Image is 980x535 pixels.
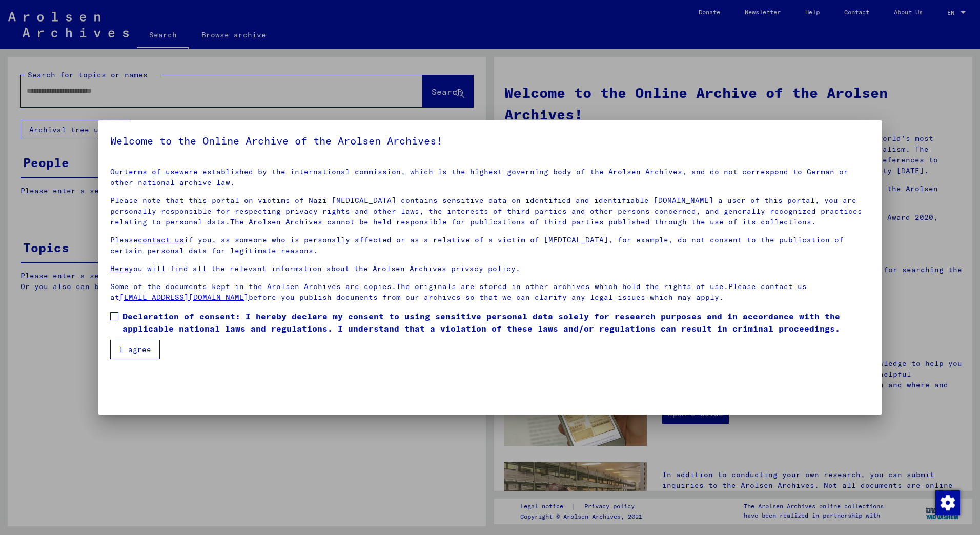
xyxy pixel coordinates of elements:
[110,235,870,256] p: Please if you, as someone who is personally affected or as a relative of a victim of [MEDICAL_DAT...
[122,310,870,335] span: Declaration of consent: I hereby declare my consent to using sensitive personal data solely for r...
[110,340,160,359] button: I agree
[110,281,870,303] p: Some of the documents kept in the Arolsen Archives are copies.The originals are stored in other a...
[935,490,959,515] div: Change consent
[935,490,960,515] img: Change consent
[124,167,179,176] a: terms of use
[110,133,870,149] h5: Welcome to the Online Archive of the Arolsen Archives!
[119,293,249,302] a: [EMAIL_ADDRESS][DOMAIN_NAME]
[138,235,184,244] a: contact us
[110,263,870,274] p: you will find all the relevant information about the Arolsen Archives privacy policy.
[110,195,870,228] p: Please note that this portal on victims of Nazi [MEDICAL_DATA] contains sensitive data on identif...
[110,264,129,273] a: Here
[110,167,870,188] p: Our were established by the international commission, which is the highest governing body of the ...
